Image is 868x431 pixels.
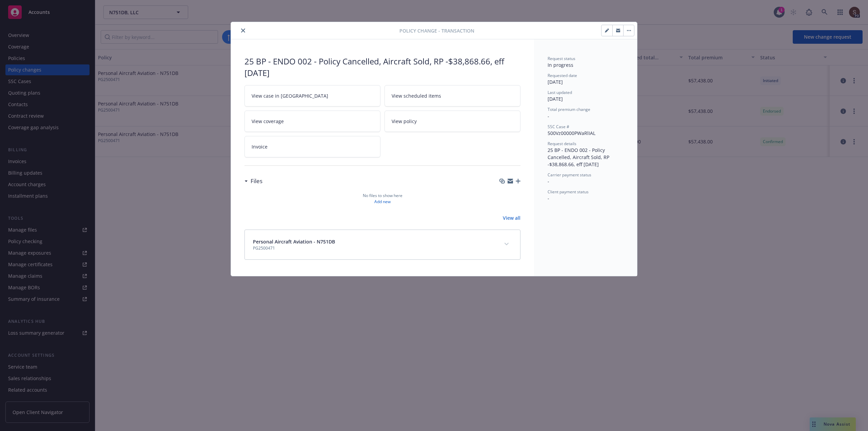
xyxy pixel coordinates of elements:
span: Client payment status [548,189,589,195]
span: In progress [548,62,573,68]
div: Files [244,177,262,185]
span: SSC Case # [548,124,569,130]
a: View policy [384,111,520,132]
span: View case in [GEOGRAPHIC_DATA] [252,92,328,99]
a: Invoice [244,136,380,157]
span: Carrier payment status [548,172,591,178]
span: PG2500471 [253,245,335,251]
a: View scheduled items [384,85,520,106]
span: 500Vz00000PWaRlIAL [548,130,595,136]
span: [DATE] [548,96,563,102]
div: Personal Aircraft Aviation - N751DBPG2500471expand content [245,230,520,259]
span: Personal Aircraft Aviation - N751DB [253,238,335,245]
span: Total premium change [548,106,590,112]
div: 25 BP - ENDO 002 - Policy Cancelled, Aircraft Sold, RP -$38,868.66, eff [DATE] [244,56,520,78]
a: View all [503,214,520,221]
span: Policy change - Transaction [399,27,474,34]
span: View coverage [252,118,284,125]
span: - [548,113,549,119]
span: Request details [548,141,576,146]
button: close [239,26,247,35]
span: View scheduled items [392,92,441,99]
span: - [548,195,549,201]
span: Request status [548,56,575,61]
span: [DATE] [548,79,563,85]
span: Invoice [252,143,268,150]
span: 25 BP - ENDO 002 - Policy Cancelled, Aircraft Sold, RP -$38,868.66, eff [DATE] [548,147,611,168]
span: Requested date [548,73,577,78]
span: Last updated [548,90,572,95]
button: expand content [501,239,512,250]
h3: Files [251,177,262,185]
a: View coverage [244,111,380,132]
span: View policy [392,118,417,125]
span: - [548,178,549,184]
span: No files to show here [363,193,402,199]
a: View case in [GEOGRAPHIC_DATA] [244,85,380,106]
a: Add new [374,199,391,205]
